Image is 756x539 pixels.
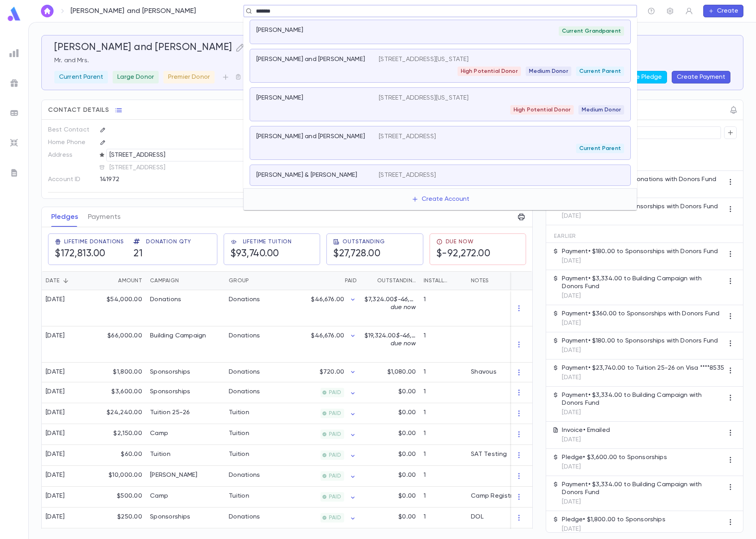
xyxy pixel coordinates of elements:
[106,274,118,287] button: Sort
[9,108,19,118] img: batches_grey.339ca447c9d9533ef1741baa751efc33.svg
[361,271,420,290] div: Outstanding
[562,481,724,496] p: Payment • $3,334.00 to Building Campaign with Donors Fund
[229,450,249,458] div: Tuition
[46,296,65,304] div: [DATE]
[117,73,154,81] p: Large Donor
[6,6,22,22] img: logo
[343,239,385,245] span: Outstanding
[46,332,65,340] div: [DATE]
[398,409,416,417] p: $0.00
[9,168,19,178] img: letters_grey.7941b92b52307dd3b8a917253454ce1c.svg
[59,73,103,81] p: Current Parent
[46,471,65,479] div: [DATE]
[562,337,718,345] p: Payment • $180.00 to Sponsorships with Donors Fund
[100,173,237,185] div: 141972
[467,271,565,290] div: Notes
[562,212,718,220] p: [DATE]
[109,150,166,160] p: [STREET_ADDRESS]
[150,332,206,340] div: Building Campaign
[420,326,467,363] div: 1
[42,271,95,290] div: Date
[46,388,65,396] div: [DATE]
[391,333,431,347] span: $-46,676.00 due now
[562,257,718,265] p: [DATE]
[46,368,65,376] div: [DATE]
[562,391,724,407] p: Payment • $3,334.00 to Building Campaign with Donors Fund
[48,124,93,136] p: Best Contact
[562,203,718,211] p: Payment • $180.00 to Sponsorships with Donors Fund
[46,409,65,417] div: [DATE]
[405,192,476,207] button: Create Account
[377,271,416,290] div: Outstanding
[150,271,179,290] div: Campaign
[420,424,467,445] div: 1
[133,248,143,260] h5: 21
[326,431,344,437] span: PAID
[150,513,190,521] div: Sponsorships
[562,248,718,256] p: Payment • $180.00 to Sponsorships with Donors Fund
[113,71,159,83] div: Large Donor
[243,239,292,245] span: Lifetime Tuition
[150,450,170,458] div: Tuition
[562,176,716,183] p: Payment • $3,334.00 to Donations with Donors Fund
[326,410,344,417] span: PAID
[562,292,724,300] p: [DATE]
[106,164,277,172] span: [STREET_ADDRESS]
[229,409,249,417] div: Tuition
[345,271,357,290] div: Paid
[48,106,109,114] span: Contact Details
[420,487,467,508] div: 1
[150,471,198,479] div: Shakla Vitarya
[365,332,416,348] p: $19,324.00
[420,445,467,466] div: 1
[526,68,571,74] span: Medium Donor
[562,525,665,533] p: [DATE]
[562,498,724,506] p: [DATE]
[48,173,93,186] p: Account ID
[229,430,249,437] div: Tuition
[420,403,467,424] div: 1
[420,271,467,290] div: Installments
[562,310,719,318] p: Payment • $360.00 to Sponsorships with Donors Fund
[88,207,120,227] button: Payments
[64,239,124,245] span: Lifetime Donations
[471,368,497,376] div: Shavous
[510,107,574,113] span: High Potential Donor
[326,452,344,458] span: PAID
[365,274,377,287] button: Sort
[562,346,718,354] p: [DATE]
[379,133,436,141] p: [STREET_ADDRESS]
[311,332,344,340] p: $46,676.00
[424,271,450,290] div: Installments
[458,68,521,74] span: High Potential Donor
[446,239,474,245] span: Due Now
[672,71,730,83] button: Create Payment
[146,271,225,290] div: Campaign
[46,513,65,521] div: [DATE]
[46,492,65,500] div: [DATE]
[229,332,260,340] div: Donations
[150,296,182,304] div: Donations
[420,508,467,528] div: 1
[420,382,467,403] div: 1
[398,471,416,479] p: $0.00
[379,94,469,102] p: [STREET_ADDRESS][US_STATE]
[229,368,260,376] div: Donations
[398,513,416,521] p: $0.00
[229,513,260,521] div: Donations
[95,487,146,508] div: $500.00
[46,450,65,458] div: [DATE]
[578,107,624,113] span: Medium Donor
[398,388,416,396] p: $0.00
[562,409,724,417] p: [DATE]
[420,466,467,487] div: 1
[225,271,284,290] div: Group
[168,73,210,81] p: Premier Donor
[150,409,190,417] div: Tuition 25-26
[48,149,93,161] p: Address
[420,290,467,326] div: 1
[387,368,416,376] p: $1,080.00
[562,374,724,382] p: [DATE]
[562,436,610,444] p: [DATE]
[398,492,416,500] p: $0.00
